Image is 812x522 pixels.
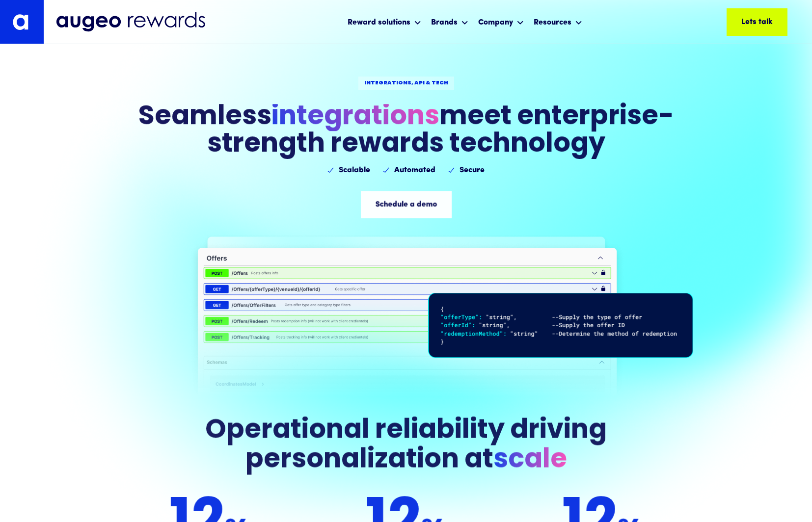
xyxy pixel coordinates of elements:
div: Company [476,9,526,35]
a: Lets talk [727,8,787,36]
h1: Seamless meet enterprise-strength rewards technology [111,104,701,159]
img: Augeo Rewards business unit full logo in midnight blue. [56,12,205,32]
h2: Operational reliability driving personalization at [111,418,701,477]
div: Brands [429,9,471,35]
span: scale [493,445,567,477]
div: Brands [431,17,458,28]
div: Scalable [339,164,370,176]
div: Resources [534,17,571,28]
span: integrations [271,104,439,131]
div: Resources [531,9,585,35]
div: Secure [460,164,485,176]
div: Company [478,17,513,28]
div: Reward solutions [348,17,410,28]
a: Schedule a demo [360,191,451,218]
div: Integrations, API & tech [364,79,448,87]
div: Automated [394,164,435,176]
div: Reward solutions [345,9,424,35]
